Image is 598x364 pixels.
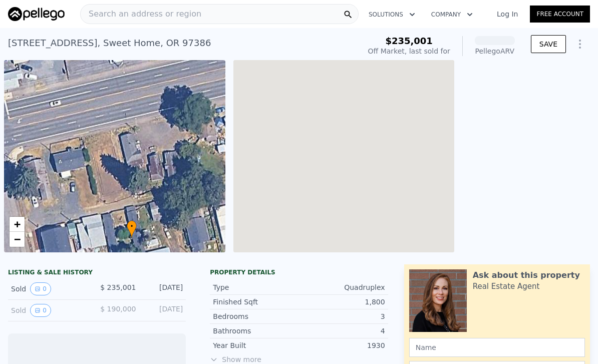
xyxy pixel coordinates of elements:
div: • [127,220,137,238]
div: Ask about this property [473,269,580,281]
div: Bathrooms [213,326,299,336]
span: Search an address or region [81,8,201,20]
div: Type [213,282,299,292]
div: [DATE] [144,282,183,295]
input: Name [409,338,585,357]
span: $ 190,000 [100,305,136,313]
span: + [14,218,21,230]
div: Sold [11,304,89,317]
a: Free Account [530,6,590,23]
button: View historical data [30,282,51,295]
div: [DATE] [144,304,183,317]
a: Zoom in [10,217,25,232]
a: Zoom out [10,232,25,247]
div: 1930 [299,340,385,350]
a: Log In [485,9,530,19]
div: [STREET_ADDRESS] , Sweet Home , OR 97386 [8,36,211,50]
span: $ 235,001 [100,283,136,291]
div: Finished Sqft [213,297,299,307]
button: Company [423,6,481,24]
span: − [14,233,21,245]
div: Property details [210,268,388,276]
div: Real Estate Agent [473,281,540,291]
div: 4 [299,326,385,336]
div: Off Market, last sold for [368,46,450,56]
div: 1,800 [299,297,385,307]
div: Year Built [213,340,299,350]
div: 3 [299,311,385,321]
div: Quadruplex [299,282,385,292]
span: • [127,222,137,231]
div: Map [233,60,455,252]
div: Sold [11,282,89,295]
span: $235,001 [385,36,433,46]
button: Solutions [361,6,423,24]
div: Pellego ARV [475,46,515,56]
div: Bedrooms [213,311,299,321]
button: SAVE [531,35,566,53]
button: Show Options [570,34,590,54]
div: LISTING & SALE HISTORY [8,268,186,278]
button: View historical data [30,304,51,317]
img: Pellego [8,7,65,21]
